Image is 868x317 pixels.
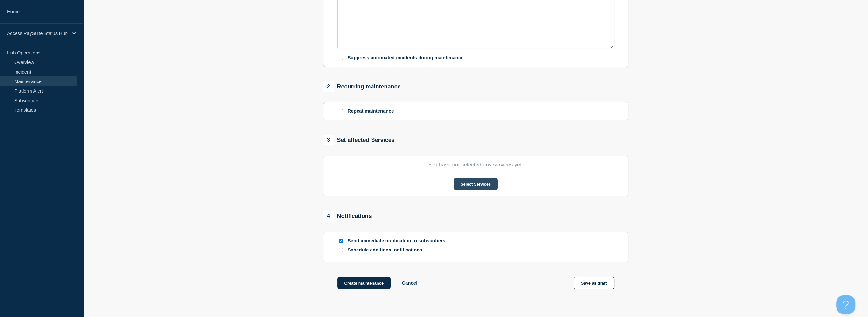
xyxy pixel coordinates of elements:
[337,277,391,289] button: Create maintenance
[339,239,343,243] input: Send immediate notification to subscribers
[339,109,343,113] input: Repeat maintenance
[339,248,343,252] input: Schedule additional notifications
[323,211,372,222] div: Notifications
[454,178,498,190] button: Select Services
[348,238,449,244] p: Send immediate notification to subscribers
[348,247,449,253] p: Schedule additional notifications
[323,135,395,145] div: Set affected Services
[337,162,614,168] p: You have not selected any services yet.
[323,211,334,222] span: 4
[348,108,394,114] p: Repeat maintenance
[836,295,855,314] iframe: Help Scout Beacon - Open
[323,81,401,92] div: Recurring maintenance
[574,277,614,289] button: Save as draft
[323,135,334,145] span: 3
[323,81,334,92] span: 2
[348,55,464,61] p: Suppress automated incidents during maintenance
[339,56,343,60] input: Suppress automated incidents during maintenance
[7,31,68,36] p: Access PaySuite Status Hub
[402,280,417,285] button: Cancel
